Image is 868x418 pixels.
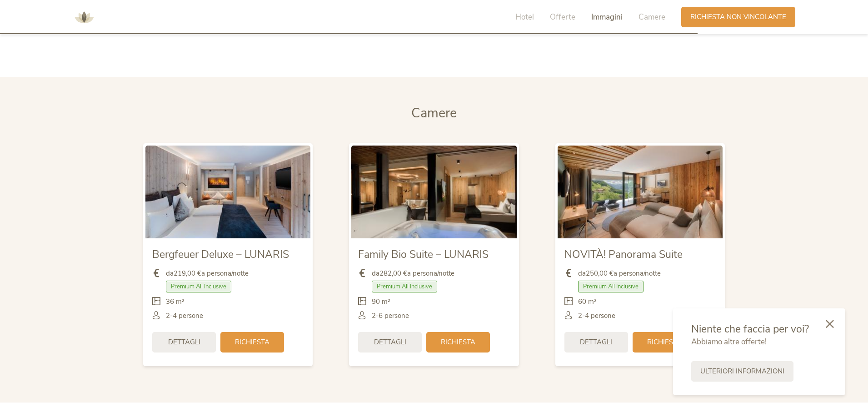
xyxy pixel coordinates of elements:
[372,311,409,321] span: 2-6 persone
[174,269,201,278] b: 219,00 €
[578,311,615,321] span: 2-4 persone
[351,146,516,238] img: Family Bio Suite – LUNARIS
[690,12,786,22] span: Richiesta non vincolante
[550,12,575,22] span: Offerte
[166,269,249,278] span: da a persona/notte
[515,12,534,22] span: Hotel
[70,14,98,20] a: AMONTI & LUNARIS Wellnessresort
[691,322,809,336] span: Niente che faccia per voi?
[564,247,683,262] span: NOVITÀ! Panorama Suite
[558,146,723,238] img: NOVITÀ! Panorama Suite
[168,337,200,347] span: Dettagli
[411,104,457,122] span: Camere
[372,281,437,292] span: Premium All Inclusive
[372,269,454,278] span: da a persona/notte
[586,269,614,278] b: 250,00 €
[166,297,185,307] span: 36 m²
[700,367,784,376] span: Ulteriori informazioni
[379,269,407,278] b: 282,00 €
[374,337,406,347] span: Dettagli
[166,281,231,292] span: Premium All Inclusive
[152,247,289,262] span: Bergfeuer Deluxe – LUNARIS
[691,337,767,347] span: Abbiamo altre offerte!
[647,337,682,347] span: Richiesta
[235,337,269,347] span: Richiesta
[591,12,623,22] span: Immagini
[145,146,310,238] img: Bergfeuer Deluxe – LUNARIS
[578,269,661,278] span: da a persona/notte
[358,247,489,262] span: Family Bio Suite – LUNARIS
[580,337,612,347] span: Dettagli
[441,337,475,347] span: Richiesta
[372,297,390,307] span: 90 m²
[691,361,793,382] a: Ulteriori informazioni
[166,311,203,321] span: 2-4 persone
[578,281,644,292] span: Premium All Inclusive
[639,12,665,22] span: Camere
[578,297,597,307] span: 60 m²
[70,4,98,31] img: AMONTI & LUNARIS Wellnessresort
